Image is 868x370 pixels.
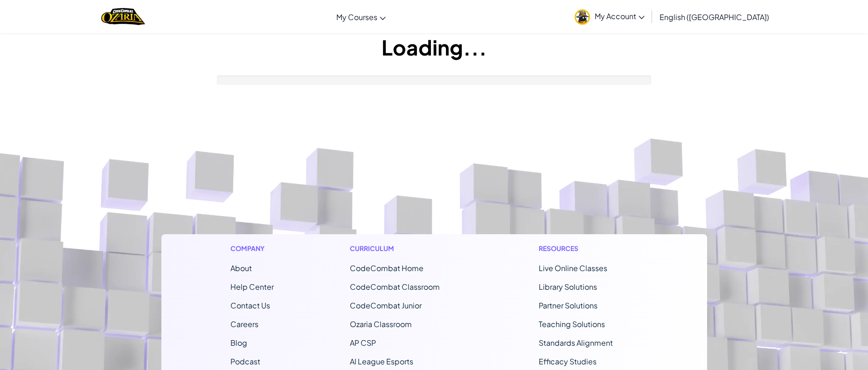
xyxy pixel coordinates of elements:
span: Contact Us [230,300,270,310]
a: English ([GEOGRAPHIC_DATA]) [655,4,774,29]
a: Help Center [230,282,274,292]
a: CodeCombat Junior [350,300,422,310]
a: AI League Esports [350,356,413,366]
a: Library Solutions [539,282,597,292]
a: Teaching Solutions [539,319,605,329]
a: CodeCombat Classroom [350,282,440,292]
span: English ([GEOGRAPHIC_DATA]) [660,12,769,22]
img: Home [101,7,145,26]
img: avatar [575,9,590,25]
a: Ozaria Classroom [350,319,412,329]
a: Careers [230,319,258,329]
a: My Account [570,2,649,31]
a: About [230,263,252,273]
h1: Resources [539,244,638,253]
span: CodeCombat Home [350,263,424,273]
a: Blog [230,338,247,348]
a: Partner Solutions [539,300,597,310]
span: My Courses [336,12,377,22]
a: Ozaria by CodeCombat logo [101,7,145,26]
a: Standards Alignment [539,338,613,348]
a: My Courses [332,4,390,29]
span: My Account [595,11,645,21]
h1: Curriculum [350,244,463,253]
a: Podcast [230,356,260,366]
a: Live Online Classes [539,263,607,273]
a: AP CSP [350,338,376,348]
h1: Company [230,244,274,253]
a: Efficacy Studies [539,356,597,366]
